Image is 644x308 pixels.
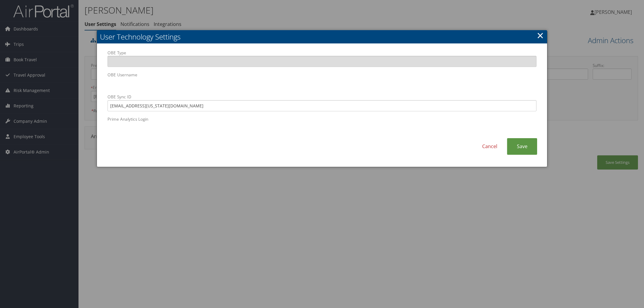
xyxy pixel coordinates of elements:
[107,116,537,133] label: Prime Analytics Login
[107,100,537,111] input: OBE Sync ID
[107,56,537,67] input: OBE Type
[507,138,537,155] a: Save
[537,29,544,41] a: Close
[107,94,537,111] label: OBE Sync ID
[107,50,537,67] label: OBE Type
[107,72,537,89] label: OBE Username
[97,30,547,43] h2: User Technology Settings
[473,138,507,155] a: Cancel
